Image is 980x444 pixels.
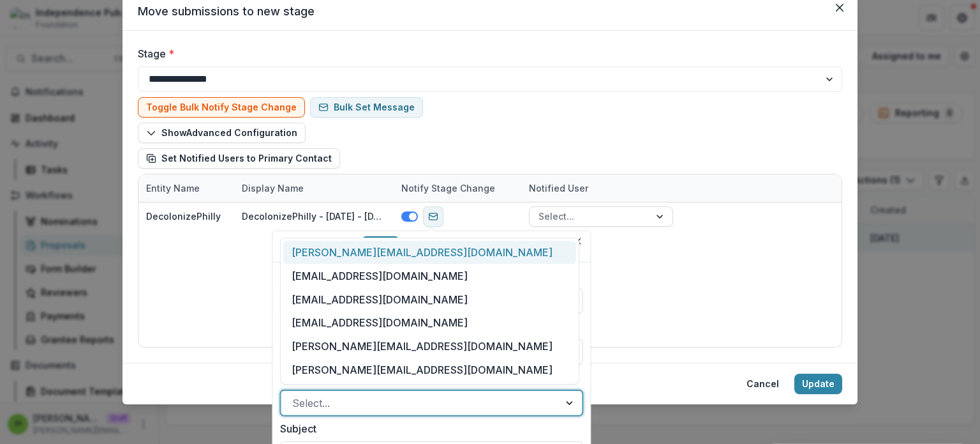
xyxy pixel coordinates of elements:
button: Update [794,374,842,394]
button: Save [361,236,399,257]
button: ShowAdvanced Configuration [138,123,306,143]
button: set-bulk-email [310,97,423,118]
div: DecolonizePhilly [146,210,221,223]
button: Close [570,234,585,249]
div: [PERSON_NAME][EMAIL_ADDRESS][DOMAIN_NAME] [283,241,576,264]
button: send-email [423,206,443,227]
div: Entity Name [138,181,207,195]
div: [EMAIL_ADDRESS][DOMAIN_NAME] [283,287,576,311]
div: [PERSON_NAME][EMAIL_ADDRESS][DOMAIN_NAME] [283,358,576,382]
div: Notify Stage Change [394,181,503,195]
div: Display Name [234,174,394,202]
div: Notify Stage Change [394,174,521,202]
div: Display Name [234,181,311,195]
button: Set Notified Users to Primary Contact [138,148,340,169]
div: DecolonizePhilly - [DATE] - [DATE] IPMF Renewal Application + Report [242,210,386,223]
button: Toggle Bulk Notify Stage Change [138,97,305,118]
label: Stage [138,46,835,61]
label: CC Recipients [280,370,575,385]
div: Notified User [521,181,596,195]
label: Subject [280,421,575,436]
div: [PERSON_NAME][EMAIL_ADDRESS][DOMAIN_NAME] [283,335,576,358]
div: [EMAIL_ADDRESS][DOMAIN_NAME] [283,264,576,287]
div: [EMAIL_ADDRESS][DOMAIN_NAME] [283,311,576,335]
div: Notified User [521,174,681,202]
button: Cancel [739,374,787,394]
div: Entity Name [138,174,234,202]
